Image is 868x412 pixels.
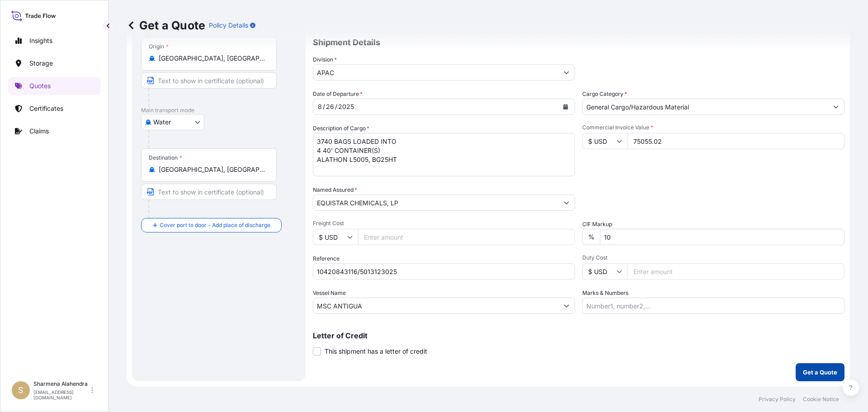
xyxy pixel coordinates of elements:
[141,72,277,89] input: Text to appear on certificate
[796,363,844,381] button: Get a Quote
[29,127,49,136] p: Claims
[8,77,101,95] a: Quotes
[29,59,53,68] p: Storage
[317,101,323,112] div: month,
[141,184,277,200] input: Text to appear on certificate
[313,90,363,99] span: Date of Departure
[325,101,335,112] div: day,
[18,386,24,395] span: S
[29,104,63,113] p: Certificates
[29,81,51,90] p: Quotes
[323,101,325,112] div: /
[141,218,282,232] button: Cover port to door - Add place of discharge
[313,185,357,194] label: Named Assured
[29,36,52,45] p: Insights
[159,54,265,63] input: Origin
[627,133,844,149] input: Type amount
[325,347,427,356] span: This shipment has a letter of credit
[313,64,558,81] input: Type to search division
[582,298,844,314] input: Number1, number2,...
[582,254,844,261] span: Duty Cost
[8,54,101,72] a: Storage
[8,32,101,50] a: Insights
[313,289,346,298] label: Vessel Name
[803,368,837,377] p: Get a Quote
[803,396,839,403] a: Cookie Notice
[313,124,369,133] label: Description of Cargo
[558,99,573,114] button: Calendar
[313,220,575,227] span: Freight Cost
[313,254,340,263] label: Reference
[600,229,844,245] input: Enter percentage
[558,194,575,211] button: Show suggestions
[828,99,844,115] button: Show suggestions
[583,99,828,115] input: Select a commodity type
[313,298,558,314] input: Type to search vessel name or IMO
[627,263,844,279] input: Enter amount
[759,396,796,403] a: Privacy Policy
[8,99,101,118] a: Certificates
[141,114,204,130] button: Select transport
[582,289,628,298] label: Marks & Numbers
[160,221,270,230] span: Cover port to door - Add place of discharge
[127,18,205,33] p: Get a Quote
[313,55,337,64] label: Division
[558,298,575,314] button: Show suggestions
[582,229,600,245] div: %
[159,165,265,174] input: Destination
[8,122,101,140] a: Claims
[209,21,248,30] p: Policy Details
[582,124,844,131] span: Commercial Invoice Value
[313,194,558,211] input: Full name
[153,118,171,127] span: Water
[582,90,627,99] label: Cargo Category
[313,263,575,279] input: Your internal reference
[558,64,575,81] button: Show suggestions
[582,220,612,229] label: CIF Markup
[141,107,297,114] p: Main transport mode
[337,101,355,112] div: year,
[313,332,844,339] p: Letter of Credit
[33,389,90,400] p: [EMAIL_ADDRESS][DOMAIN_NAME]
[149,154,182,161] div: Destination
[358,229,575,245] input: Enter amount
[335,101,337,112] div: /
[33,380,90,388] p: Sharmena Alahendra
